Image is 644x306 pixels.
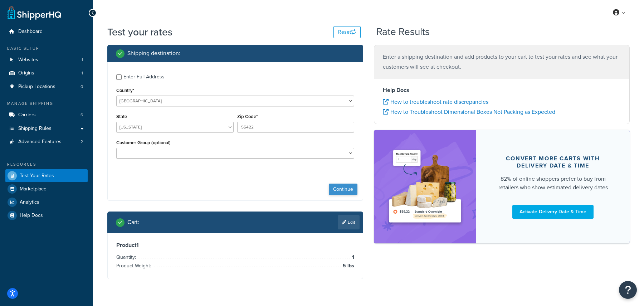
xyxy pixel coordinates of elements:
h3: Product 1 [116,242,354,249]
li: Pickup Locations [5,80,88,93]
span: 1 [350,253,354,262]
label: Zip Code* [237,114,258,119]
a: Activate Delivery Date & Time [512,205,594,219]
div: Enter Full Address [123,72,165,82]
h2: Shipping destination : [127,50,180,57]
a: Carriers6 [5,108,88,122]
a: How to troubleshoot rate discrepancies [383,98,488,106]
a: Help Docs [5,209,88,222]
span: Pickup Locations [18,84,55,90]
li: Origins [5,67,88,80]
div: Manage Shipping [5,101,88,107]
label: State [116,114,127,119]
a: Pickup Locations0 [5,80,88,93]
label: Country* [116,88,134,93]
span: 1 [82,70,83,76]
li: Websites [5,53,88,67]
button: Reset [333,26,361,38]
a: Origins1 [5,67,88,80]
input: Enter Full Address [116,74,122,80]
span: Product Weight: [116,262,153,269]
span: 2 [80,139,83,145]
span: Quantity: [116,253,138,261]
button: Open Resource Center [619,281,637,299]
a: Test Your Rates [5,169,88,182]
span: Marketplace [20,186,47,192]
a: Dashboard [5,25,88,38]
span: Dashboard [18,29,43,35]
p: Enter a shipping destination and add products to your cart to test your rates and see what your c... [383,52,621,72]
a: Analytics [5,196,88,209]
a: Shipping Rules [5,122,88,135]
span: 0 [80,84,83,90]
span: 5 lbs [341,262,354,270]
a: Edit [338,215,360,229]
span: Origins [18,70,34,76]
div: 82% of online shoppers prefer to buy from retailers who show estimated delivery dates [493,175,613,192]
span: 6 [80,112,83,118]
span: Test Your Rates [20,173,54,179]
img: feature-image-ddt-36eae7f7280da8017bfb280eaccd9c446f90b1fe08728e4019434db127062ab4.png [385,141,465,233]
span: Websites [18,57,38,63]
h2: Cart : [127,219,139,225]
label: Customer Group (optional) [116,140,171,145]
div: Resources [5,161,88,167]
span: Advanced Features [18,139,62,145]
a: Websites1 [5,53,88,67]
h2: Rate Results [376,26,430,38]
span: Shipping Rules [18,126,52,132]
h4: Help Docs [383,86,621,94]
span: 1 [82,57,83,63]
h1: Test your rates [107,25,172,39]
span: Carriers [18,112,36,118]
li: Advanced Features [5,135,88,149]
div: Convert more carts with delivery date & time [493,155,613,169]
span: Analytics [20,199,39,205]
li: Carriers [5,108,88,122]
div: Basic Setup [5,45,88,52]
span: Help Docs [20,213,43,219]
a: Marketplace [5,183,88,195]
a: Advanced Features2 [5,135,88,149]
a: How to Troubleshoot Dimensional Boxes Not Packing as Expected [383,108,555,116]
button: Continue [329,184,357,195]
